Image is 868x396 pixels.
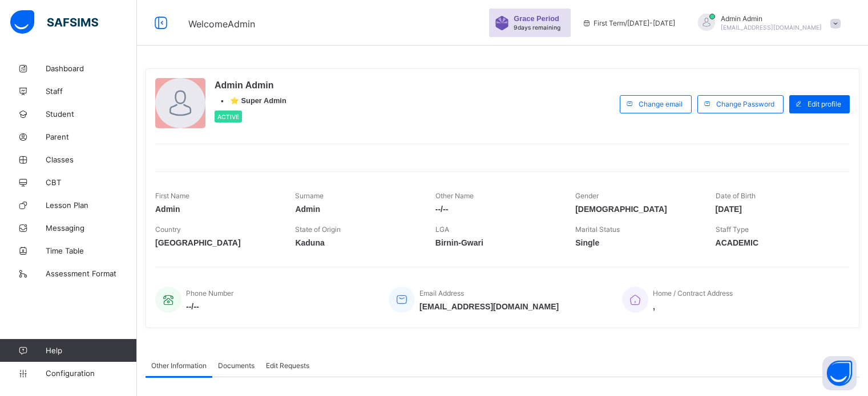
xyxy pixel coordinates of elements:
[435,191,474,200] span: Other Name
[716,225,749,234] span: Staff Type
[435,225,449,234] span: LGA
[217,113,239,120] span: Active
[46,155,137,164] span: Classes
[46,269,137,278] span: Assessment Format
[218,361,255,370] span: Documents
[514,24,560,31] span: 9 days remaining
[46,64,137,73] span: Dashboard
[575,238,698,247] span: Single
[266,361,309,370] span: Edit Requests
[514,14,559,23] span: Grace Period
[295,225,341,234] span: State of Origin
[151,361,207,370] span: Other Information
[215,80,286,91] span: Admin Admin
[46,346,136,355] span: Help
[186,302,233,311] span: --/--
[10,10,98,34] img: safsims
[435,205,558,214] span: --/--
[721,14,822,23] span: Admin Admin
[721,24,822,31] span: [EMAIL_ADDRESS][DOMAIN_NAME]
[46,223,137,232] span: Messaging
[716,205,838,214] span: [DATE]
[808,100,841,108] span: Edit profile
[716,238,838,247] span: ACADEMIC
[716,100,774,108] span: Change Password
[639,100,683,108] span: Change email
[230,96,286,105] span: ⭐ Super Admin
[575,205,698,214] span: [DEMOGRAPHIC_DATA]
[46,109,137,119] span: Student
[295,191,324,200] span: Surname
[155,225,181,234] span: Country
[419,289,464,297] span: Email Address
[575,191,599,200] span: Gender
[295,238,418,247] span: Kaduna
[215,96,286,105] div: •
[188,18,255,30] span: Welcome Admin
[716,191,756,200] span: Date of Birth
[435,238,558,247] span: Birnin-Gwari
[46,369,136,378] span: Configuration
[46,87,137,96] span: Staff
[46,178,137,187] span: CBT
[46,201,137,210] span: Lesson Plan
[687,14,846,32] div: AdminAdmin
[295,205,418,214] span: Admin
[575,225,620,234] span: Marital Status
[155,238,278,247] span: [GEOGRAPHIC_DATA]
[653,289,733,297] span: Home / Contract Address
[822,356,857,390] button: Open asap
[419,302,559,311] span: [EMAIL_ADDRESS][DOMAIN_NAME]
[46,246,137,255] span: Time Table
[186,289,233,297] span: Phone Number
[653,302,733,311] span: ,
[155,191,189,200] span: First Name
[495,16,509,30] img: sticker-purple.71386a28dfed39d6af7621340158ba97.svg
[46,132,137,141] span: Parent
[155,205,278,214] span: Admin
[582,19,675,27] span: session/term information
